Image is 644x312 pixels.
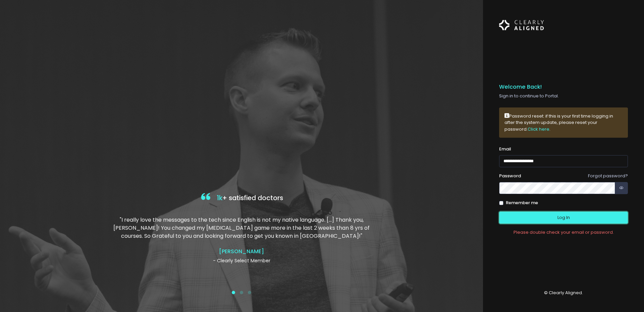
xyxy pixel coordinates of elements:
[112,216,371,240] p: "I really love the messages to the tech since English is not my native language. […] Thank you, [...
[499,212,628,224] button: Log In
[499,107,628,138] div: Password reset: if this is your first time logging in after the system update, please reset your ...
[217,193,222,203] span: 1k
[499,229,628,236] div: Please double check your email or password.
[499,16,544,34] img: Logo Horizontal
[528,126,549,132] a: Click here
[499,84,628,90] h5: Welcome Back!
[506,199,538,206] label: Remember me
[499,93,628,99] p: Sign in to continue to Portal.
[499,173,521,179] label: Password
[112,191,371,205] h4: + satisfied doctors
[112,257,371,264] p: - Clearly Select Member
[112,248,371,255] h4: [PERSON_NAME]
[499,146,511,152] label: Email
[588,173,628,179] a: Forgot password?
[499,289,628,296] p: © Clearly Aligned.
